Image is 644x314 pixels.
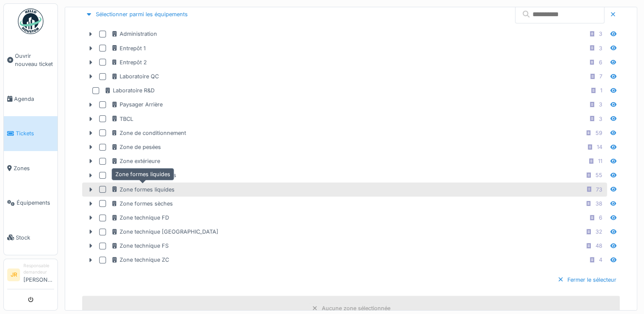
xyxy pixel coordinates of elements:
div: 4 [599,256,602,264]
div: 3 [599,100,602,108]
div: 55 [595,171,602,179]
div: TBCL [111,115,133,123]
div: Zone formes liquides [112,168,174,180]
div: 11 [598,157,602,165]
div: Zone technique ZC [111,256,169,264]
li: JR [7,268,20,281]
div: Zone formes liquides [111,186,175,194]
span: Stock [16,234,54,242]
span: Zones [14,164,54,172]
div: 7 [599,72,602,80]
div: Laboratoire R&D [104,86,155,94]
div: 3 [599,115,602,123]
span: Équipements [17,199,54,207]
div: 14 [597,143,602,151]
img: Badge_color-CXgf-gQk.svg [18,9,43,34]
div: 32 [595,228,602,236]
span: Tickets [16,129,54,137]
div: Zone technique FD [111,214,169,222]
div: 48 [595,242,602,250]
div: Responsable demandeur [23,263,54,276]
div: Administration [111,30,157,38]
a: Ouvrir nouveau ticket [4,39,57,82]
div: Zone technique FS [111,242,169,250]
div: Laboratoire QC [111,72,159,80]
div: Sélectionner parmi les équipements [82,9,191,20]
a: JR Responsable demandeur[PERSON_NAME] [7,263,54,289]
div: Fermer le sélecteur [554,274,620,285]
div: Paysager Arrière [111,100,163,108]
div: Entrepôt 2 [111,58,147,66]
div: Zone technique [GEOGRAPHIC_DATA] [111,228,218,236]
div: 6 [599,58,602,66]
li: [PERSON_NAME] [23,263,54,287]
a: Zones [4,151,57,186]
span: Agenda [14,95,54,103]
div: 1 [600,86,602,94]
div: 6 [599,214,602,222]
a: Stock [4,220,57,254]
div: Zone de pesées [111,143,161,151]
div: 73 [596,186,602,194]
div: 38 [595,200,602,208]
div: Zone formes sèches [111,200,173,208]
span: Ouvrir nouveau ticket [15,52,54,68]
div: 3 [599,44,602,52]
div: Zone extérieure [111,157,160,165]
div: Zone formes diverses [111,171,176,179]
div: 59 [595,129,602,137]
div: Entrepôt 1 [111,44,146,52]
div: Zone de conditionnement [111,129,186,137]
a: Tickets [4,116,57,151]
div: Aucune zone sélectionnée [322,304,390,312]
a: Équipements [4,186,57,220]
a: Agenda [4,82,57,116]
div: 3 [599,30,602,38]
